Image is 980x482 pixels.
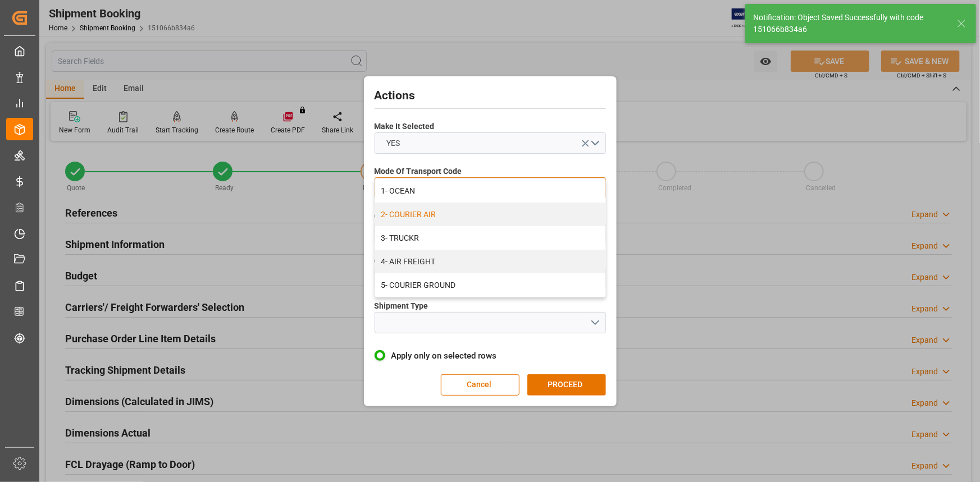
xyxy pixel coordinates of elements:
[753,12,946,35] div: Notification: Object Saved Successfully with code 151066b834a6
[375,87,606,105] h2: Actions
[527,374,606,396] button: PROCEED
[375,132,606,154] button: open menu
[375,349,606,362] label: Apply only on selected rows
[375,273,605,297] div: 5- COURIER GROUND
[375,226,605,250] div: 3- TRUCKR
[375,203,605,226] div: 2- COURIER AIR
[375,179,605,203] div: 1- OCEAN
[375,166,462,177] span: Mode Of Transport Code
[375,250,605,273] div: 4- AIR FREIGHT
[375,312,606,333] button: open menu
[381,137,405,149] span: YES
[375,121,435,132] span: Make It Selected
[375,300,429,312] span: Shipment Type
[441,374,519,396] button: Cancel
[375,177,606,199] button: close menu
